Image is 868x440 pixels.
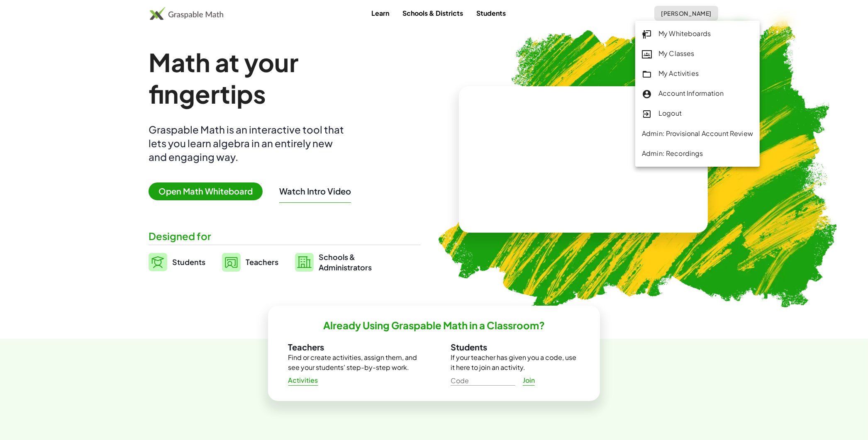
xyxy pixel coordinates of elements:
video: What is this? This is dynamic math notation. Dynamic math notation plays a central role in how Gr... [521,129,646,191]
button: Watch Intro Video [279,186,351,197]
div: My Classes [642,49,753,59]
a: Students [470,5,512,21]
img: svg%3e [149,253,167,271]
a: Join [515,373,542,388]
a: Students [149,252,205,272]
a: Schools & Districts [396,5,470,21]
span: Students [172,257,205,267]
a: My Whiteboards [635,24,760,44]
a: Learn [365,5,396,21]
a: Schools &Administrators [295,252,372,272]
h3: Students [451,342,580,352]
button: [PERSON_NAME] [654,6,718,21]
div: Designed for [149,229,421,243]
span: Open Math Whiteboard [149,182,263,200]
h3: Teachers [288,342,417,352]
a: Teachers [222,252,278,272]
div: Admin: Recordings [642,148,753,158]
h1: Math at your fingertips [149,46,412,109]
div: My Activities [642,68,753,79]
p: Find or create activities, assign them, and see your students' step-by-step work. [288,352,417,372]
span: Schools & Administrators [319,252,372,272]
a: Activities [281,373,325,388]
div: My Whiteboards [642,29,753,39]
div: Graspable Math is an interactive tool that lets you learn algebra in an entirely new and engaging... [149,123,348,164]
img: svg%3e [222,253,241,272]
p: If your teacher has given you a code, use it here to join an activity. [451,352,580,372]
span: Activities [288,376,318,385]
div: Logout [642,108,753,119]
a: Admin: Recordings [635,143,760,163]
div: Account Information [642,88,753,99]
div: Admin: Provisional Account Review [642,129,753,139]
span: Teachers [246,257,278,267]
a: Admin: Provisional Account Review [635,124,760,143]
a: My Classes [635,44,760,64]
span: [PERSON_NAME] [661,10,712,17]
img: svg%3e [295,253,314,272]
span: Join [522,376,535,385]
a: My Activities [635,64,760,84]
a: Open Math Whiteboard [149,187,269,196]
h2: Already Using Graspable Math in a Classroom? [323,319,545,332]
